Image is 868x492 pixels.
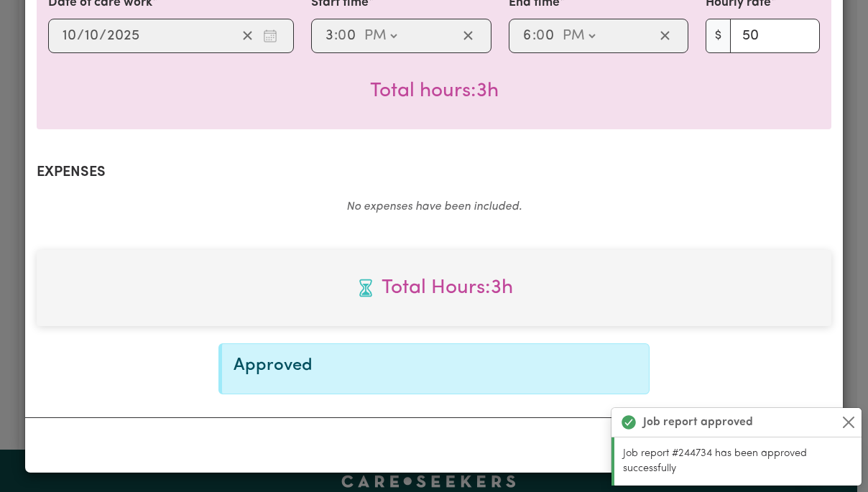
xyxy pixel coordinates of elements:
span: Total hours worked: 3 hours [48,273,820,303]
span: : [334,28,338,44]
span: Total hours worked: 3 hours [370,81,499,101]
span: Approved [234,357,313,374]
span: 0 [338,29,346,43]
input: -- [537,25,555,47]
span: $ [706,19,731,53]
h2: Expenses [37,164,831,181]
span: / [77,28,84,44]
button: Clear date [236,25,259,47]
button: Close [840,414,857,431]
input: -- [84,25,99,47]
input: -- [325,25,334,47]
span: : [532,28,536,44]
strong: Job report approved [643,414,753,431]
input: -- [338,25,357,47]
input: -- [522,25,532,47]
input: ---- [106,25,140,47]
span: / [99,28,106,44]
p: Job report #244734 has been approved successfully [623,446,853,477]
input: -- [62,25,77,47]
button: Enter the date of care work [259,25,282,47]
em: No expenses have been included. [346,201,522,213]
span: 0 [536,29,545,43]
